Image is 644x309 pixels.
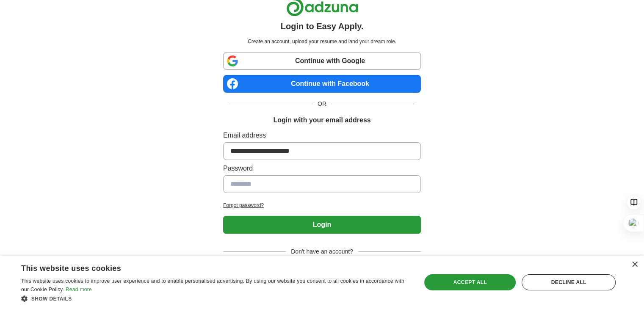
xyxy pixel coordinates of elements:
[286,247,358,256] span: Don't have an account?
[223,52,421,70] a: Continue with Google
[424,274,516,290] div: Accept all
[21,294,409,303] div: Show details
[21,278,404,292] span: This website uses cookies to improve user experience and to enable personalised advertising. By u...
[223,201,421,209] a: Forgot password?
[21,261,388,273] div: This website uses cookies
[225,38,419,45] p: Create an account, upload your resume and land your dream role.
[281,20,364,33] h1: Login to Easy Apply.
[223,75,421,93] a: Continue with Facebook
[66,287,92,292] a: Read more, opens a new window
[31,296,72,302] span: Show details
[223,163,421,174] label: Password
[312,99,332,108] span: OR
[522,274,616,290] div: Decline all
[273,115,370,125] h1: Login with your email address
[223,130,421,141] label: Email address
[631,262,638,268] div: Close
[223,216,421,234] button: Login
